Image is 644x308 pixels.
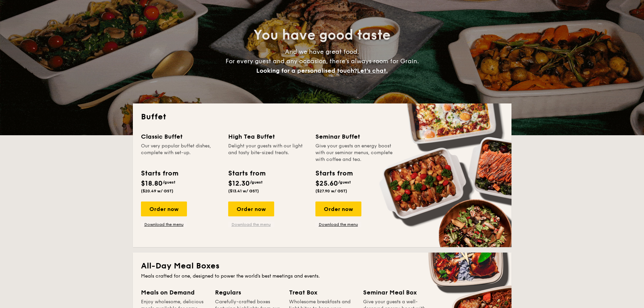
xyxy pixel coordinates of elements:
[228,202,274,216] div: Order now
[228,132,307,141] div: High Tea Buffet
[141,288,207,297] div: Meals on Demand
[141,132,220,141] div: Classic Buffet
[338,180,351,185] span: /guest
[228,168,265,179] div: Starts from
[315,189,347,193] span: ($27.90 w/ GST)
[228,143,307,163] div: Delight your guests with our light and tasty bite-sized treats.
[289,288,355,297] div: Treat Box
[315,132,395,141] div: Seminar Buffet
[228,189,259,193] span: ($13.41 w/ GST)
[215,288,281,297] div: Regulars
[228,180,250,188] span: $12.30
[225,48,419,74] span: And we have great food. For every guest and any occasion, there’s always room for Grain.
[141,202,187,216] div: Order now
[141,261,503,271] h2: All-Day Meal Boxes
[315,168,352,179] div: Starts from
[141,112,503,122] h2: Buffet
[256,67,357,74] span: Looking for a personalised touch?
[141,143,220,163] div: Our very popular buffet dishes, complete with set-up.
[315,202,361,216] div: Order now
[315,143,395,163] div: Give your guests an energy boost with our seminar menus, complete with coffee and tea.
[141,168,178,179] div: Starts from
[141,180,163,188] span: $18.80
[357,67,388,74] span: Let's chat.
[141,222,187,227] a: Download the menu
[141,273,503,280] div: Meals crafted for one, designed to power the world's best meetings and events.
[250,180,263,185] span: /guest
[163,180,175,185] span: /guest
[141,189,173,193] span: ($20.49 w/ GST)
[363,288,429,297] div: Seminar Meal Box
[315,222,361,227] a: Download the menu
[228,222,274,227] a: Download the menu
[254,27,390,43] span: You have good taste
[315,180,338,188] span: $25.60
